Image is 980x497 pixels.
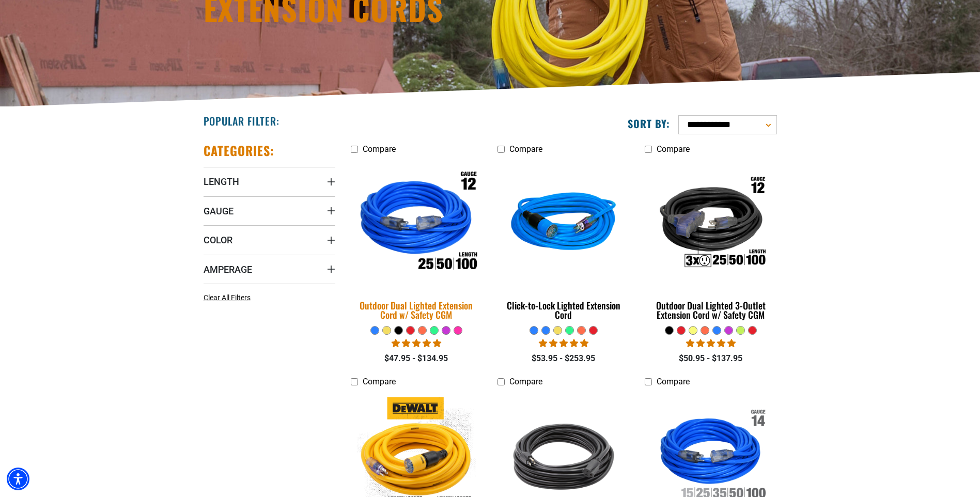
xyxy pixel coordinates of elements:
[509,377,542,386] span: Compare
[204,225,335,254] summary: Color
[645,159,776,325] a: Outdoor Dual Lighted 3-Outlet Extension Cord w/ Safety CGM Outdoor Dual Lighted 3-Outlet Extensio...
[539,338,588,348] span: 4.87 stars
[204,293,251,302] span: Clear All Filters
[351,301,483,319] div: Outdoor Dual Lighted Extension Cord w/ Safety CGM
[363,377,396,386] span: Compare
[628,117,670,130] label: Sort by:
[645,352,776,365] div: $50.95 - $137.95
[204,176,239,188] span: Length
[204,143,275,159] h2: Categories:
[204,196,335,225] summary: Gauge
[497,159,629,325] a: blue Click-to-Lock Lighted Extension Cord
[351,352,483,365] div: $47.95 - $134.95
[351,159,483,325] a: Outdoor Dual Lighted Extension Cord w/ Safety CGM Outdoor Dual Lighted Extension Cord w/ Safety CGM
[204,114,279,128] h2: Popular Filter:
[646,164,776,283] img: Outdoor Dual Lighted 3-Outlet Extension Cord w/ Safety CGM
[657,144,690,154] span: Compare
[499,164,629,283] img: blue
[363,144,396,154] span: Compare
[204,167,335,196] summary: Length
[497,352,629,365] div: $53.95 - $253.95
[686,338,736,348] span: 4.80 stars
[645,301,776,319] div: Outdoor Dual Lighted 3-Outlet Extension Cord w/ Safety CGM
[204,263,252,275] span: Amperage
[497,301,629,319] div: Click-to-Lock Lighted Extension Cord
[7,468,29,490] div: Accessibility Menu
[204,234,232,246] span: Color
[392,338,441,348] span: 4.81 stars
[657,377,690,386] span: Compare
[204,255,335,284] summary: Amperage
[204,205,234,217] span: Gauge
[204,292,255,303] a: Clear All Filters
[344,158,489,290] img: Outdoor Dual Lighted Extension Cord w/ Safety CGM
[509,144,542,154] span: Compare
